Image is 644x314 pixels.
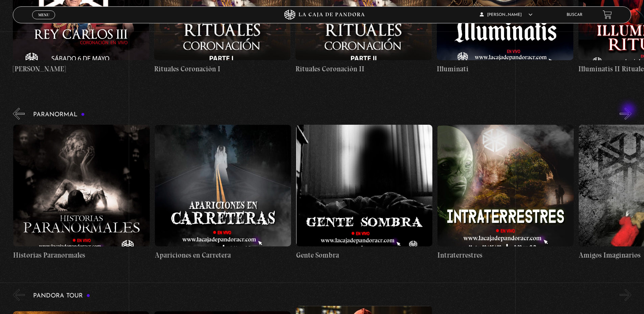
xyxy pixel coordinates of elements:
h4: Intraterrestres [437,250,574,261]
h3: Pandora Tour [33,293,90,299]
button: Previous [13,289,25,301]
h4: Rituales Coronación II [295,64,432,74]
a: Historias Paranormales [13,125,149,261]
h4: Illuminati [437,64,573,74]
h4: Gente Sombra [296,250,432,261]
button: Next [620,289,631,301]
h4: Rituales Coronación I [154,64,290,74]
h3: Paranormal [33,112,85,118]
span: Cerrar [36,18,52,23]
h4: Apariciones en Carretera [155,250,291,261]
button: Previous [13,108,25,120]
h4: [PERSON_NAME] [13,64,149,74]
button: Next [620,108,631,120]
a: Buscar [567,13,582,17]
a: Gente Sombra [296,125,432,261]
a: Apariciones en Carretera [155,125,291,261]
a: View your shopping cart [603,10,612,19]
a: Intraterrestres [437,125,574,261]
span: Menu [38,13,49,17]
span: [PERSON_NAME] [480,13,532,17]
h4: Historias Paranormales [13,250,149,261]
